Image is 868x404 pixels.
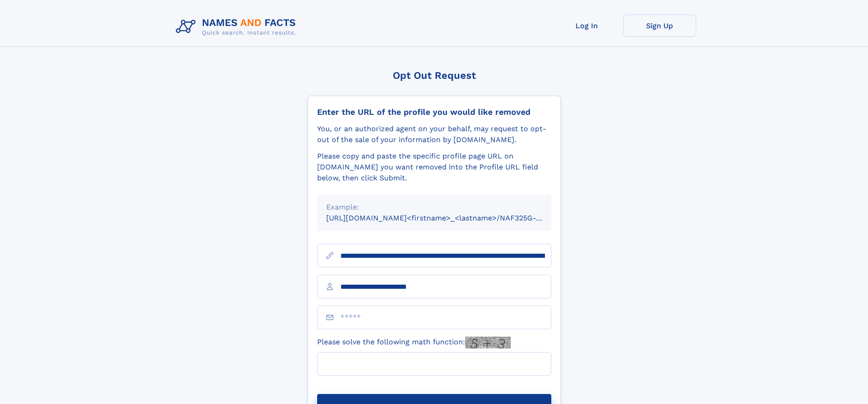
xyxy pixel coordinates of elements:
[308,70,561,81] div: Opt Out Request
[326,202,542,213] div: Example:
[317,337,511,348] label: Please solve the following math function:
[317,151,551,184] div: Please copy and paste the specific profile page URL on [DOMAIN_NAME] you want removed into the Pr...
[623,15,696,37] a: Sign Up
[326,214,569,222] small: [URL][DOMAIN_NAME]<firstname>_<lastname>/NAF325G-xxxxxxxx
[317,107,551,117] div: Enter the URL of the profile you would like removed
[317,123,551,145] div: You, or an authorized agent on your behalf, may request to opt-out of the sale of your informatio...
[550,15,623,37] a: Log In
[172,15,303,39] img: Logo Names and Facts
